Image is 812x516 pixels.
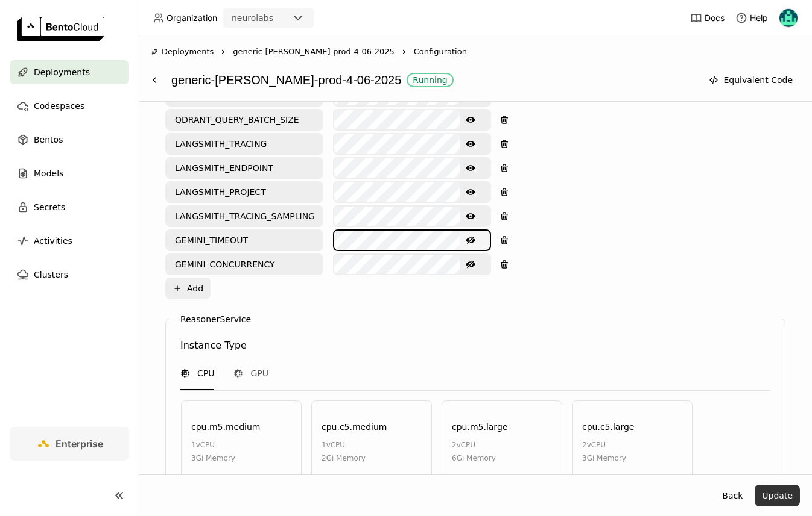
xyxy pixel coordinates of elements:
div: cpu.c5.medium [322,420,387,434]
a: Deployments [10,60,129,84]
svg: Show password text [466,163,475,173]
a: Activities [10,229,129,253]
a: Clusters [10,263,129,287]
svg: Plus [173,284,182,293]
img: Calin Cojocaru [779,9,798,27]
div: cpu.c5.large2vCPU3Gi Memory [572,400,693,506]
div: Deployments [151,46,214,58]
div: cpu.c5.large [582,420,634,434]
svg: Show password text [466,211,475,221]
svg: Right [399,47,409,57]
button: Equivalent Code [702,69,800,91]
nav: Breadcrumbs navigation [151,46,800,58]
span: Docs [705,13,725,23]
input: Key [167,207,322,226]
div: cpu.m5.medium1vCPU3Gi Memory [181,400,302,506]
div: cpu.m5.large [452,420,507,434]
span: Help [750,13,768,23]
a: Secrets [10,195,129,219]
input: Key [167,255,322,274]
a: Models [10,161,129,185]
button: Hide password text [460,255,481,274]
svg: Show password text [466,187,475,197]
div: 2 vCPU [452,438,496,452]
div: Running [413,75,447,85]
span: Organization [167,13,217,23]
a: Docs [690,12,725,24]
div: Instance Type [180,338,247,353]
div: 2 vCPU [582,438,626,452]
span: Secrets [34,200,65,214]
button: Hide password text [460,231,481,250]
div: generic-[PERSON_NAME]-prod-4-06-2025 [171,69,696,92]
a: Codespaces [10,94,129,118]
div: 1 vCPU [191,438,235,452]
div: 6Gi Memory [452,452,496,465]
span: Models [34,166,63,181]
div: Help [735,12,768,24]
button: Show password text [460,207,481,226]
span: CPU [197,367,214,379]
input: Key [167,134,322,154]
svg: Hide password text [466,260,475,269]
a: Enterprise [10,427,129,461]
svg: Show password text [466,115,475,125]
span: Bentos [34,132,63,147]
a: Bentos [10,128,129,152]
button: Show password text [460,182,481,202]
img: logo [17,17,104,41]
div: cpu.m5.medium [191,420,260,434]
input: Key [167,110,322,129]
svg: Show password text [466,139,475,149]
input: Key [167,231,322,250]
svg: Right [218,47,228,57]
input: Key [167,158,322,178]
div: 1 vCPU [322,438,366,452]
button: Show password text [460,134,481,154]
span: Deployments [34,65,90,79]
span: Enterprise [56,438,103,450]
label: ReasonerService [180,314,251,324]
div: neurolabs [232,12,273,24]
div: 3Gi Memory [582,452,626,465]
input: Selected neurolabs. [274,13,276,25]
span: GPU [250,367,268,379]
div: 2Gi Memory [322,452,366,465]
button: Add [165,278,211,299]
div: cpu.m5.large2vCPU6Gi Memory [442,400,562,506]
button: Show password text [460,158,481,178]
div: 3Gi Memory [191,452,235,465]
span: Clusters [34,267,68,282]
div: cpu.c5.medium1vCPU2Gi Memory [311,400,432,506]
span: Activities [34,234,72,248]
button: Back [715,485,750,506]
input: Key [167,182,322,202]
svg: Hide password text [466,235,475,245]
span: Configuration [414,46,467,58]
span: Codespaces [34,99,84,113]
button: Show password text [460,110,481,129]
span: Deployments [162,46,214,58]
button: Update [755,485,800,506]
span: generic-[PERSON_NAME]-prod-4-06-2025 [233,46,394,58]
